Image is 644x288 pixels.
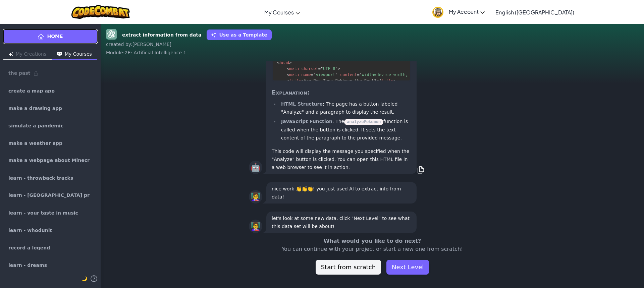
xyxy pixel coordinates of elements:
[3,205,98,221] a: learn - your taste in music
[3,118,98,134] a: simulate a pandemic
[287,72,289,77] span: <
[3,222,98,238] a: learn - whodunit
[3,100,98,116] a: make a drawing app
[3,170,98,186] a: learn - throwback tracks
[432,7,443,18] img: avatar
[340,72,357,77] span: content
[287,66,289,71] span: <
[8,211,78,215] span: learn - your taste in music
[3,153,98,169] a: make a webpage about Minecraft
[191,245,553,253] p: You can continue with your project or start a new one from scratch!
[316,260,381,275] button: Start from scratch
[106,49,639,56] div: Module : 2E: Artificial Intelligence 1
[272,214,411,230] p: let's look at some new data. click "Next Level" to see what this data set will be about!
[279,117,411,142] li: : The function is called when the button is clicked. It sets the text content of the paragraph to...
[323,66,335,71] span: UTF-8
[279,100,411,116] li: : The page has a button labeled "Analyze" and a paragraph to display the result.
[344,119,383,125] code: analyzePokemon
[376,78,381,83] span: </
[3,257,98,273] a: learn - dreams
[249,190,262,204] div: 👩‍🏫
[3,187,98,204] a: learn - [GEOGRAPHIC_DATA] preferences
[360,72,362,77] span: "
[318,66,321,71] span: =
[429,1,488,22] a: My Account
[249,220,262,233] div: 👩‍🏫
[8,141,62,146] span: make a weather app
[272,147,411,171] p: This code will display the message you specified when the "Analyze" button is clicked. You can op...
[281,101,323,107] strong: HTML Structure
[272,185,411,201] p: nice work 👏👏👏! you just used AI to extract info from data!
[335,72,337,77] span: "
[304,78,377,83] span: Are Bug Type Pokémon the Best?
[8,245,50,250] span: record a legend
[492,3,578,21] a: English ([GEOGRAPHIC_DATA])
[3,240,98,256] a: record a legend
[393,78,396,83] span: >
[277,60,279,65] span: <
[122,32,201,39] strong: extract information from data
[301,72,311,77] span: name
[362,72,451,77] span: width=device-width, initial-scale=1.0
[289,78,301,83] span: title
[106,29,117,40] img: GPT-4
[311,72,313,77] span: =
[3,49,52,60] button: My Creations
[313,72,316,77] span: "
[8,71,39,76] span: the past
[8,158,92,163] span: make a webpage about Minecraft
[8,193,92,198] span: learn - [GEOGRAPHIC_DATA] preferences
[301,78,304,83] span: >
[82,276,87,281] span: 🌙
[207,30,271,40] button: Use as a Template
[321,66,323,71] span: "
[338,66,340,71] span: >
[386,260,429,275] button: Next Level
[449,8,485,15] span: My Account
[106,42,171,47] span: created by : [PERSON_NAME]
[279,60,289,65] span: head
[9,52,13,56] img: Icon
[289,72,299,77] span: meta
[82,275,87,283] button: 🌙
[249,161,262,174] div: 🤖
[272,88,411,97] h3: Explanation:
[261,3,303,21] a: My Courses
[8,263,47,268] span: learn - dreams
[191,237,553,245] p: What would you like to do next?
[3,29,98,44] a: Home
[8,89,55,93] span: create a map app
[495,9,574,16] span: English ([GEOGRAPHIC_DATA])
[8,123,63,128] span: simulate a pandemic
[289,60,291,65] span: >
[335,66,337,71] span: "
[281,119,332,124] strong: JavaScript Function
[287,78,289,83] span: <
[8,228,52,233] span: learn - whodunit
[357,72,360,77] span: =
[289,66,299,71] span: meta
[264,9,294,16] span: My Courses
[52,49,97,60] button: My Courses
[47,33,63,40] span: Home
[3,65,98,81] a: the past
[301,66,318,71] span: charset
[316,72,335,77] span: viewport
[71,5,130,19] img: CodeCombat logo
[8,106,62,111] span: make a drawing app
[8,176,73,180] span: learn - throwback tracks
[381,78,393,83] span: title
[57,52,62,56] img: Icon
[3,83,98,99] a: create a map app
[3,135,98,151] a: make a weather app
